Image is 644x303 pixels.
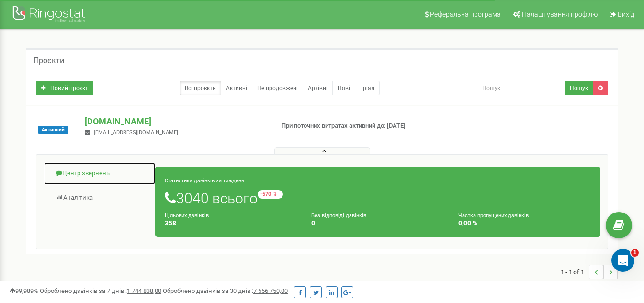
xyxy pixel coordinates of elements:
[458,213,529,219] small: Частка пропущених дзвінків
[332,81,355,95] a: Нові
[38,126,68,134] span: Активний
[165,190,591,206] h1: 3040 всього
[458,220,591,227] h4: 0,00 %
[561,255,618,289] nav: ...
[522,11,598,18] span: Налаштування профілю
[253,287,288,294] u: 7 556 750,00
[165,213,209,219] small: Цільових дзвінків
[311,213,366,219] small: Без відповіді дзвінків
[85,115,266,128] p: [DOMAIN_NAME]
[561,265,589,279] span: 1 - 1 of 1
[40,287,161,294] span: Оброблено дзвінків за 7 днів :
[44,186,156,210] a: Аналiтика
[303,81,333,95] a: Архівні
[221,81,252,95] a: Активні
[631,249,639,257] span: 1
[430,11,501,18] span: Реферальна програма
[252,81,303,95] a: Не продовжені
[611,249,634,272] iframe: Intercom live chat
[311,220,444,227] h4: 0
[165,220,297,227] h4: 358
[565,81,593,95] button: Пошук
[36,81,93,95] a: Новий проєкт
[10,287,38,294] span: 99,989%
[163,287,288,294] span: Оброблено дзвінків за 30 днів :
[127,287,161,294] u: 1 744 838,00
[258,190,283,199] small: -570
[165,178,244,184] small: Статистика дзвінків за тиждень
[282,122,414,131] p: При поточних витратах активний до: [DATE]
[34,56,64,65] h5: Проєкти
[180,81,221,95] a: Всі проєкти
[618,11,634,18] span: Вихід
[44,162,156,185] a: Центр звернень
[94,129,178,135] span: [EMAIL_ADDRESS][DOMAIN_NAME]
[355,81,380,95] a: Тріал
[476,81,565,95] input: Пошук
